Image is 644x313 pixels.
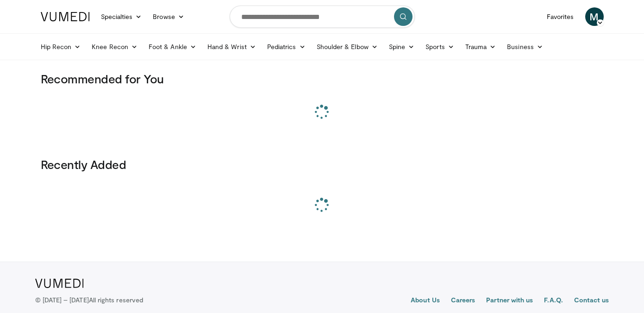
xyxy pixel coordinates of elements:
a: Sports [420,38,460,56]
a: Specialties [95,7,148,26]
a: Shoulder & Elbow [311,38,383,56]
a: Careers [451,295,475,307]
a: Partner with us [486,295,533,307]
a: Knee Recon [86,38,143,56]
p: © [DATE] – [DATE] [35,295,144,305]
a: Foot & Ankle [143,38,202,56]
a: Hip Recon [35,38,87,56]
a: Contact us [574,295,609,307]
input: Search topics, interventions [230,6,415,28]
a: Spine [383,38,420,56]
h3: Recommended for You [41,71,604,86]
span: All rights reserved [89,296,143,304]
a: M [585,7,604,26]
a: Favorites [541,7,580,26]
a: Trauma [460,38,502,56]
a: Business [501,38,549,56]
a: About Us [411,295,440,307]
h3: Recently Added [41,157,604,172]
a: Pediatrics [262,38,311,56]
a: Hand & Wrist [202,38,262,56]
a: Browse [147,7,190,26]
a: F.A.Q. [544,295,563,307]
img: VuMedi Logo [41,12,90,21]
img: VuMedi Logo [35,279,84,288]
